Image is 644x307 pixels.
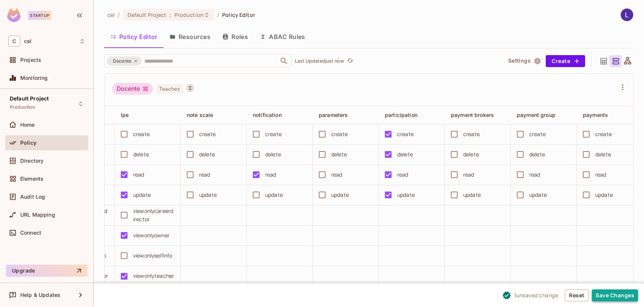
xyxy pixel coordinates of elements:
div: create [595,130,612,138]
span: Monitoring [20,75,48,81]
div: Docente [112,83,153,95]
div: Startup [28,11,51,20]
span: payment group [517,112,555,118]
span: C [8,36,20,46]
div: update [595,191,613,199]
div: viewonlyselfinfo [133,252,172,260]
button: Reset [565,289,589,301]
div: delete [265,150,281,159]
div: create [199,130,216,138]
button: Resources [164,27,216,46]
button: Create [546,55,585,67]
div: update [331,191,349,199]
div: update [265,191,283,199]
span: Teacher [156,84,183,94]
span: Workspace: cel [24,38,32,44]
div: read [331,171,342,179]
div: read [529,171,540,179]
p: Last Updated just now [295,58,344,64]
span: Default Project [10,96,49,102]
span: the active workspace [107,11,115,18]
div: create [265,130,282,138]
div: read [397,171,408,179]
div: update [133,191,151,199]
div: update [199,191,217,199]
div: read [133,171,144,179]
div: viewonlyowner [133,231,170,240]
span: Elements [20,176,44,182]
span: participation [385,112,417,118]
span: Production [10,104,36,110]
div: create [529,130,546,138]
div: create [397,130,414,138]
span: Docente [108,57,136,65]
button: Roles [216,27,254,46]
span: payments [583,112,608,118]
button: Settings [505,55,543,67]
div: update [529,191,547,199]
img: SReyMgAAAABJRU5ErkJggg== [7,8,21,22]
span: Policy [20,140,36,146]
span: Refresh is not available in edit mode. [344,57,354,66]
span: note scale [187,112,213,118]
span: lpe [121,112,129,118]
div: delete [529,150,545,159]
span: Help & Updates [20,292,60,298]
li: / [217,11,219,18]
div: update [397,191,415,199]
div: delete [595,150,611,159]
div: create [133,130,150,138]
span: : [169,12,172,18]
div: Docente [107,57,141,66]
span: Directory [20,158,44,164]
button: Open [279,56,289,66]
div: viewonlyteacher [133,272,174,280]
span: Projects [20,57,41,63]
li: / [118,11,120,18]
span: Connect [20,230,41,236]
div: read [463,171,474,179]
div: update [463,191,481,199]
button: Upgrade [6,265,87,277]
span: Production [174,11,204,18]
div: delete [199,150,215,159]
span: Default Project [128,11,167,18]
span: Policy Editor [222,11,255,18]
button: refresh [345,57,354,66]
span: URL Mapping [20,212,55,218]
div: viewonlycareerdirector [133,207,174,223]
div: create [331,130,348,138]
span: Home [20,122,35,128]
div: delete [463,150,479,159]
button: ABAC Rules [254,27,311,46]
span: notification [253,112,282,118]
div: read [199,171,210,179]
div: create [463,130,480,138]
span: payment brokers [451,112,494,118]
div: read [265,171,276,179]
div: delete [133,150,149,159]
span: refresh [347,57,353,65]
span: parameters [319,112,348,118]
button: A User Set is a dynamically conditioned role, grouping users based on real-time criteria. [186,84,194,92]
div: delete [397,150,413,159]
div: delete [331,150,347,159]
div: read [595,171,606,179]
button: Policy Editor [104,27,164,46]
span: 1 unsaved change [514,291,558,299]
button: Save Changes [592,289,638,301]
img: Luis Lanza [621,9,633,21]
span: Audit Log [20,194,45,200]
